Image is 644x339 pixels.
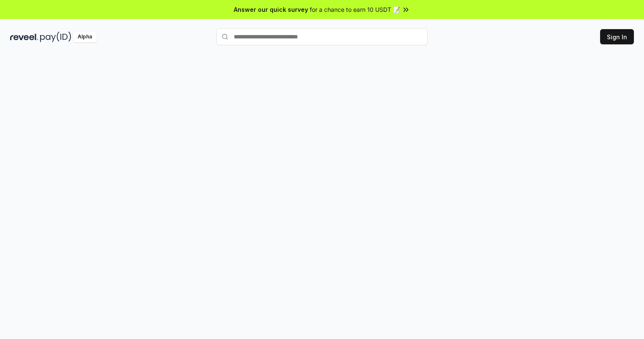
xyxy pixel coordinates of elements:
span: for a chance to earn 10 USDT 📝 [310,5,400,14]
img: pay_id [40,32,71,42]
button: Sign In [600,29,634,44]
div: Alpha [73,32,97,42]
span: Answer our quick survey [234,5,308,14]
img: reveel_dark [10,32,38,42]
